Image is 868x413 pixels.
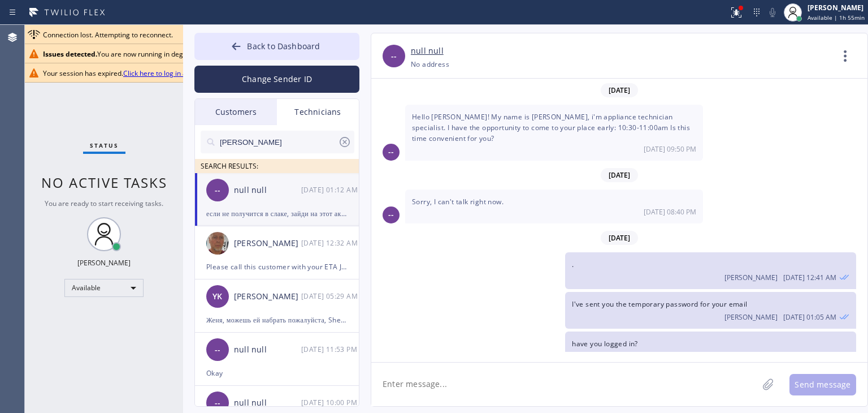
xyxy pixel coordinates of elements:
[247,41,320,51] span: Back to Dashboard
[601,231,638,245] span: [DATE]
[43,68,200,78] span: Your session has expired.
[215,184,220,197] span: --
[572,339,638,349] span: have you logged in?
[301,290,360,303] div: 09/18/2025 9:29 AM
[206,313,348,326] div: Женя, можешь ей набрать пожалуйста, She is crying and shouting, wants to talk to you
[572,260,574,269] span: .
[724,273,778,282] span: [PERSON_NAME]
[808,14,865,21] span: Available | 1h 55min
[43,30,173,40] span: Connection lost. Attempting to reconnect.
[206,232,229,255] img: d5dde4b83224b5b0dfd88976ef15868e.jpg
[301,236,360,249] div: 09/22/2025 9:32 AM
[391,50,397,63] span: --
[206,260,348,273] div: Please call this customer with your ETA JPPPS5
[789,374,856,395] button: Send message
[41,173,167,192] span: No active tasks
[405,190,703,223] div: 07/10/2025 9:40 AM
[301,343,360,356] div: 09/17/2025 9:53 AM
[206,367,348,380] div: Okay
[565,332,856,368] div: 09/22/2025 9:05 AM
[411,58,449,71] div: No address
[43,49,717,59] div: You are now running in degraded mode and some functionality might be affected. Refresh or contact...
[234,397,301,410] div: null null
[45,199,163,208] span: You are ready to start receiving tasks.
[219,131,338,153] input: Search
[411,45,444,58] a: null null
[808,3,865,12] div: [PERSON_NAME]
[212,290,222,303] span: YK
[64,279,144,297] div: Available
[388,208,394,221] span: --
[405,105,703,161] div: 04/07/2025 9:50 AM
[601,168,638,182] span: [DATE]
[234,184,301,197] div: null null
[724,312,778,322] span: [PERSON_NAME]
[644,144,696,154] span: [DATE] 09:50 PM
[277,99,359,125] div: Technicians
[194,66,359,93] button: Change Sender ID
[195,99,277,125] div: Customers
[565,252,856,289] div: 09/22/2025 9:41 AM
[215,343,220,356] span: --
[388,145,394,158] span: --
[412,197,504,206] span: Sorry, I can't talk right now.
[644,207,696,217] span: [DATE] 08:40 PM
[194,33,359,60] button: Back to Dashboard
[234,343,301,356] div: null null
[412,112,690,143] span: Hello [PERSON_NAME]! My name is [PERSON_NAME], i'm appliance technician specialist. I have the op...
[234,290,301,303] div: [PERSON_NAME]
[90,141,119,149] span: Status
[43,49,97,59] b: Issues detected.
[301,396,360,409] div: 08/28/2025 9:00 AM
[783,273,836,282] span: [DATE] 12:41 AM
[123,68,200,78] a: Click here to log in again
[77,258,131,268] div: [PERSON_NAME]
[572,299,747,309] span: I've sent you the temporary password for your email
[201,161,258,171] span: SEARCH RESULTS:
[601,83,638,97] span: [DATE]
[565,292,856,329] div: 09/22/2025 9:05 AM
[765,5,780,20] button: Mute
[783,312,836,322] span: [DATE] 01:05 AM
[215,397,220,410] span: --
[301,183,360,196] div: 09/22/2025 9:12 AM
[206,207,348,220] div: если не получится в слаке, зайди на этот аккаунт просто в телефоне, на почту я имею ввиду, т выбе...
[234,237,301,250] div: [PERSON_NAME]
